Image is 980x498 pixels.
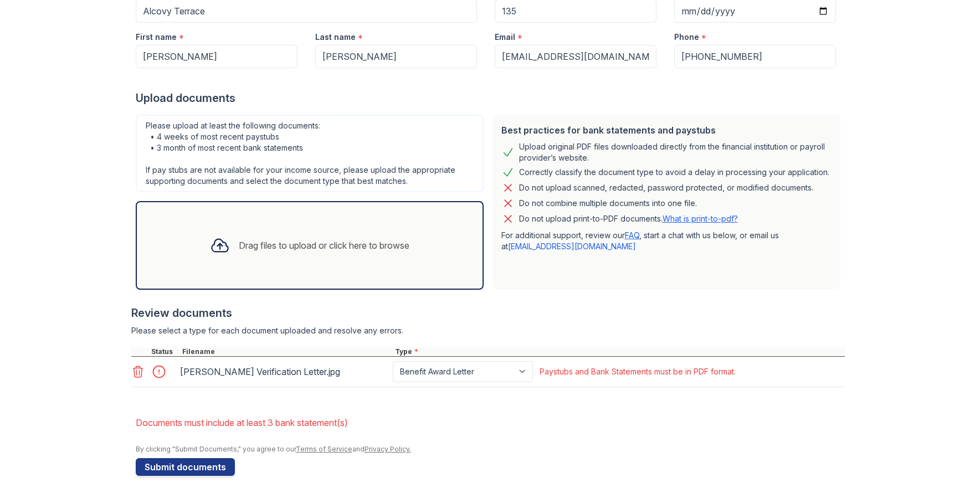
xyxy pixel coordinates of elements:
[131,305,845,321] div: Review documents
[519,197,697,210] div: Do not combine multiple documents into one file.
[180,363,388,381] div: [PERSON_NAME] Verification Letter.jpg
[296,445,352,453] a: Terms of Service
[149,347,180,356] div: Status
[540,366,736,377] div: Paystubs and Bank Statements must be in PDF format.
[495,32,515,43] label: Email
[136,412,845,434] li: Documents must include at least 3 bank statement(s)
[239,239,409,252] div: Drag files to upload or click here to browse
[136,458,235,476] button: Submit documents
[508,242,636,251] a: [EMAIL_ADDRESS][DOMAIN_NAME]
[519,141,832,163] div: Upload original PDF files downloaded directly from the financial institution or payroll provider’...
[131,325,845,336] div: Please select a type for each document uploaded and resolve any errors.
[674,32,699,43] label: Phone
[136,445,845,454] div: By clicking "Submit Documents," you agree to our and
[315,32,356,43] label: Last name
[663,214,738,223] a: What is print-to-pdf?
[136,115,484,192] div: Please upload at least the following documents: • 4 weeks of most recent paystubs • 3 month of mo...
[519,166,829,179] div: Correctly classify the document type to avoid a delay in processing your application.
[365,445,411,453] a: Privacy Policy.
[519,213,738,224] p: Do not upload print-to-PDF documents.
[180,347,393,356] div: Filename
[501,124,832,137] div: Best practices for bank statements and paystubs
[136,32,177,43] label: First name
[501,230,832,252] p: For additional support, review our , start a chat with us below, or email us at
[519,181,813,194] div: Do not upload scanned, redacted, password protected, or modified documents.
[393,347,845,356] div: Type
[625,230,639,240] a: FAQ
[136,90,845,106] div: Upload documents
